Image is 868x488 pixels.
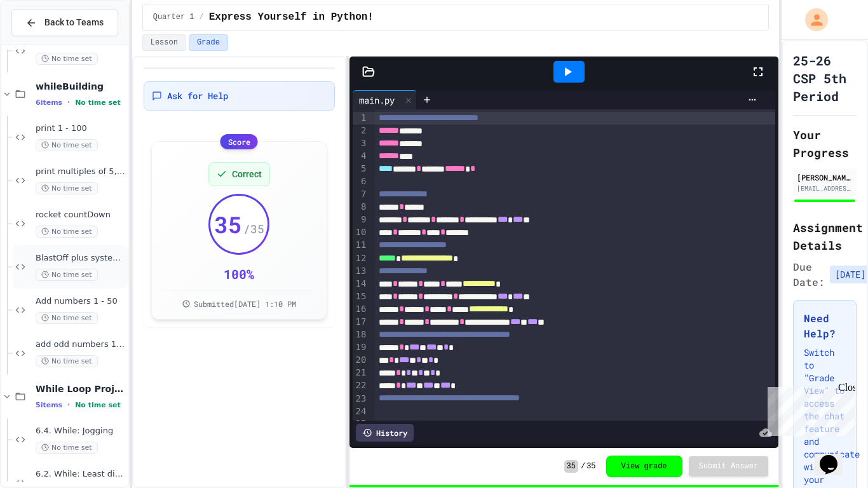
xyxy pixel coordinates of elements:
[689,456,769,477] button: Submit Answer
[36,426,126,437] span: 6.4. While: Jogging
[353,303,369,316] div: 16
[36,269,98,281] span: No time set
[36,442,98,454] span: No time set
[353,316,369,329] div: 17
[797,172,853,183] div: [PERSON_NAME]
[353,341,369,354] div: 19
[353,417,369,430] div: 25
[36,210,126,220] span: rocket countDown
[606,456,682,477] button: View grade
[353,93,401,107] div: main.py
[36,123,126,134] span: print 1 - 100
[353,393,369,405] div: 23
[353,213,369,226] div: 9
[220,134,258,149] div: Score
[353,252,369,265] div: 12
[142,34,186,51] button: Lesson
[353,163,369,175] div: 5
[36,81,126,92] span: whileBuilding
[36,98,62,107] span: 6 items
[36,355,98,367] span: No time set
[243,220,264,238] span: / 35
[793,126,857,161] h2: Your Progress
[763,382,855,436] iframe: chat widget
[353,201,369,213] div: 8
[792,5,831,34] div: My Account
[75,98,121,107] span: No time set
[67,97,70,107] span: •
[36,53,98,65] span: No time set
[36,339,126,350] span: add odd numbers 1-1000
[353,175,369,188] div: 6
[189,34,228,51] button: Grade
[804,311,846,341] h3: Need Help?
[564,460,578,473] span: 35
[353,367,369,379] div: 21
[167,90,228,102] span: Ask for Help
[353,188,369,201] div: 7
[224,265,254,283] div: 100 %
[36,383,126,395] span: While Loop Projects
[200,12,204,22] span: /
[214,212,242,237] span: 35
[815,437,855,475] iframe: chat widget
[44,16,104,29] span: Back to Teams
[353,112,369,125] div: 1
[5,5,88,81] div: Chat with us now!Close
[36,226,98,238] span: No time set
[356,424,414,442] div: History
[793,259,825,290] span: Due Date:
[587,461,595,471] span: 35
[797,184,853,193] div: [EMAIL_ADDRESS][DOMAIN_NAME]
[36,312,98,324] span: No time set
[581,461,585,471] span: /
[353,290,369,303] div: 15
[209,10,374,25] span: Express Yourself in Python!
[67,400,70,410] span: •
[353,239,369,252] div: 11
[36,401,62,409] span: 5 items
[353,265,369,278] div: 13
[353,405,369,418] div: 24
[194,299,296,309] span: Submitted [DATE] 1:10 PM
[353,150,369,163] div: 4
[36,139,98,151] span: No time set
[353,137,369,150] div: 3
[75,401,121,409] span: No time set
[232,168,262,180] span: Correct
[36,166,126,177] span: print multiples of 5, 1-100
[353,90,417,109] div: main.py
[793,219,857,254] h2: Assignment Details
[353,125,369,137] div: 2
[353,226,369,239] div: 10
[353,379,369,392] div: 22
[11,9,118,36] button: Back to Teams
[353,278,369,290] div: 14
[36,253,126,264] span: BlastOff plus system check
[153,12,194,22] span: Quarter 1
[699,461,759,471] span: Submit Answer
[36,469,126,480] span: 6.2. While: Least divisor
[36,296,126,307] span: Add numbers 1 - 50
[793,51,857,105] h1: 25-26 CSP 5th Period
[353,354,369,367] div: 20
[353,329,369,341] div: 18
[36,182,98,194] span: No time set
